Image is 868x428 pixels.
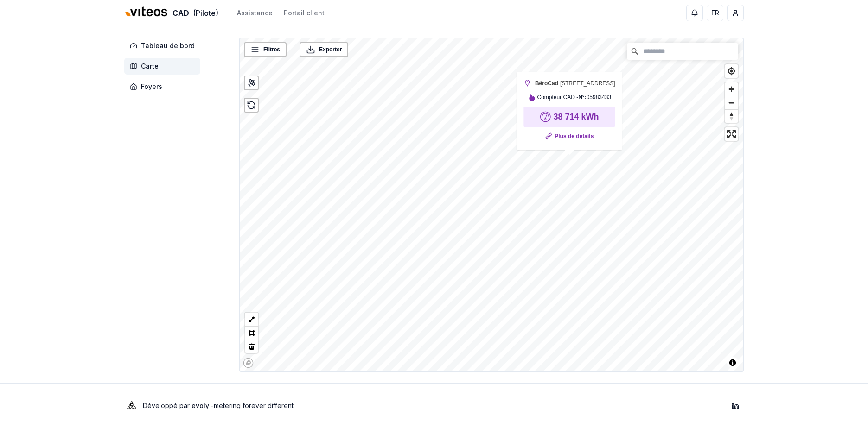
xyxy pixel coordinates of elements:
span: Tableau de bord [141,41,195,50]
a: Plus de détails [555,132,594,141]
span: Exporter [319,45,342,54]
a: Assistance [237,8,273,18]
button: Find my location [725,64,738,78]
input: Chercher [627,43,738,60]
a: Carte [124,58,204,75]
a: Foyers [124,78,204,95]
button: Enter fullscreen [725,127,738,141]
span: Filtres [263,45,280,54]
button: Polygon tool (p) [245,326,258,340]
span: (Pilote) [193,7,218,19]
span: Carte [141,62,159,71]
span: Foyers [141,82,162,91]
p: Développé par - metering forever different . [143,399,295,412]
a: CAD(Pilote) [124,3,218,23]
button: Delete [245,340,258,353]
strong: N°: [578,94,586,101]
strong: 38 714 kWh [553,112,599,121]
button: Toggle attribution [727,357,738,368]
span: Compteur CAD - 05983433 [537,93,612,102]
span: Zoom out [725,96,738,109]
span: FR [711,8,719,18]
button: Reset bearing to north [725,109,738,123]
strong: BéroCad [535,79,558,88]
img: Viteos - CAD Logo [124,1,169,23]
div: [STREET_ADDRESS] [523,79,615,88]
a: Tableau de bord [124,38,204,54]
button: Zoom in [725,82,738,96]
a: Mapbox homepage [243,358,254,368]
span: CAD [172,7,189,19]
img: Evoly Logo [124,398,139,413]
canvas: Map [240,38,745,373]
button: FR [707,5,723,21]
button: Zoom out [725,96,738,109]
button: LineString tool (l) [245,313,258,326]
a: Portail client [284,8,325,18]
a: evoly [191,402,209,409]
